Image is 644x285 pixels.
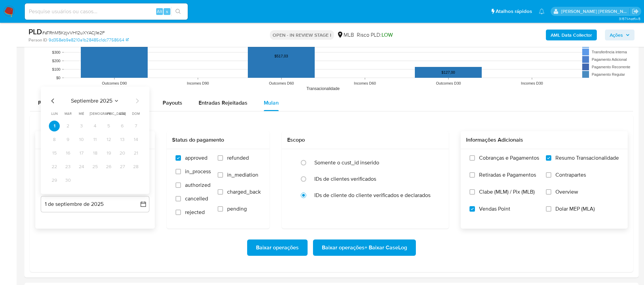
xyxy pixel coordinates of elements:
[171,7,185,16] button: search-icon
[337,31,354,39] div: MLB
[25,7,188,16] input: Pesquise usuários ou casos...
[49,37,129,43] a: 9d358eb9e8210a1b28485c1dc7758664
[270,30,334,40] p: OPEN - IN REVIEW STAGE I
[357,31,393,39] span: Risco PLD:
[551,30,592,40] b: AML Data Collector
[29,26,42,37] b: PLD
[496,8,532,15] span: Atalhos rápidos
[42,29,105,36] span: # aTRnM5KzjvVH12uXYACj1e2F
[539,8,545,14] a: Notificações
[610,30,623,40] span: Ações
[619,16,641,21] span: 3.157.1-hotfix-5
[157,8,162,15] span: Alt
[561,8,630,15] p: renata.fdelgado@mercadopago.com.br
[382,31,393,39] span: LOW
[546,30,597,40] button: AML Data Collector
[166,8,168,15] span: s
[29,37,47,43] b: Person ID
[605,30,634,40] button: Ações
[632,8,639,15] a: Sair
